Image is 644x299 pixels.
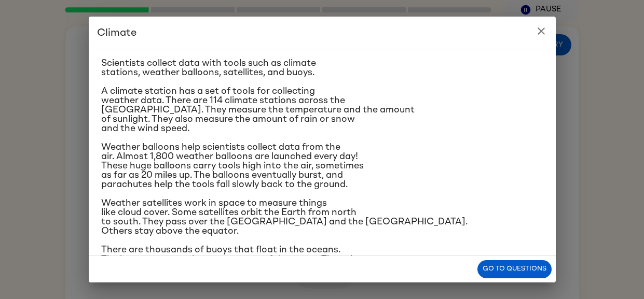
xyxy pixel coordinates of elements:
span: Weather satellites work in space to measure things like cloud cover. Some satellites orbit the Ea... [101,198,468,236]
span: There are thousands of buoys that float in the oceans. The buoys measure the temperature of the w... [101,245,363,273]
span: Scientists collect data with tools such as climate stations, weather balloons, satellites, and bu... [101,59,316,77]
h2: Climate [89,17,556,50]
button: Go to questions [477,260,552,278]
span: A climate station has a set of tools for collecting weather data. There are 114 climate stations ... [101,87,415,133]
span: Weather balloons help scientists collect data from the air. Almost 1,800 weather balloons are lau... [101,143,364,189]
button: close [531,21,552,41]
